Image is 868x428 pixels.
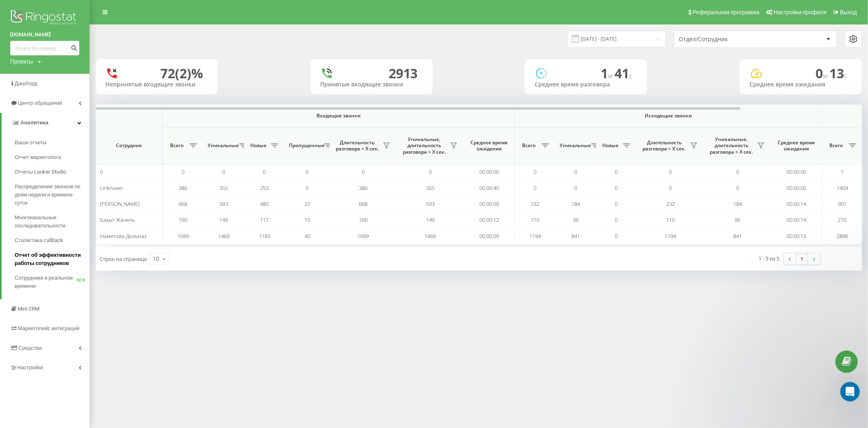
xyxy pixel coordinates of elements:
[425,232,436,240] span: 1469
[359,200,367,207] span: 668
[304,216,310,223] span: 10
[15,248,90,271] a: Отчет об эффективности работы сотрудников
[153,255,159,263] div: 10
[289,142,322,149] span: Пропущенные
[759,254,780,263] div: 1 - 5 из 5
[304,232,310,240] span: 40
[750,81,852,88] div: Среднее время ожидания
[429,168,432,175] span: 0
[669,184,672,192] span: 0
[575,168,577,175] span: 0
[733,232,742,240] span: 841
[20,119,48,126] span: Аналитика
[844,71,847,80] span: c
[666,216,675,223] span: 110
[572,200,580,207] span: 184
[736,168,739,175] span: 0
[840,9,857,15] span: Выход
[220,184,228,192] span: 355
[771,180,822,196] td: 00:00:00
[426,184,435,192] span: 355
[534,184,537,192] span: 0
[306,184,309,192] span: 0
[100,200,140,207] span: [PERSON_NAME]
[771,164,822,180] td: 00:00:00
[771,212,822,228] td: 00:00:14
[641,139,688,152] span: Длительность разговора > Х сек.
[15,233,90,248] a: Статистика callback
[100,255,147,263] span: Строк на странице
[816,64,829,82] span: 0
[464,180,515,196] td: 00:00:40
[840,382,860,402] iframe: Intercom live chat
[15,214,85,230] span: Многоканальные последовательности
[608,71,614,80] span: м
[534,113,803,119] span: Исходящие звонки
[600,142,621,149] span: Новые
[218,232,230,240] span: 1469
[2,113,90,132] a: Аналитика
[105,81,208,88] div: Непринятые входящие звонки
[260,184,269,192] span: 253
[401,136,448,155] span: Уникальные, длительность разговора > Х сек.
[601,64,614,82] span: 1
[220,200,228,207] span: 593
[531,216,540,223] span: 110
[771,228,822,244] td: 00:00:13
[15,210,90,233] a: Многоканальные последовательности
[15,274,77,290] span: Сотрудники в реальном времени
[100,232,146,240] span: Наметова Дильназ
[179,200,188,207] span: 668
[15,139,46,147] span: Ваши отчеты
[103,142,155,149] span: Сотрудник
[736,184,739,192] span: 0
[15,251,85,267] span: Отчет об эффективности работы сотрудников
[15,165,90,179] a: Отчеты Looker Studio
[15,271,90,293] a: Сотрудники в реальном времениNEW
[100,216,135,223] span: Бақыт Жанель
[665,232,676,240] span: 1194
[260,200,269,207] span: 480
[182,168,185,175] span: 0
[826,142,846,149] span: Всего
[464,228,515,244] td: 00:00:09
[829,64,847,82] span: 13
[15,168,66,176] span: Отчеты Looker Studio
[15,150,90,165] a: Отчет маркетолога
[796,253,808,265] a: 1
[160,66,203,81] div: 72 (2)%
[263,168,266,175] span: 0
[774,9,826,15] span: Настройки профиля
[666,200,675,207] span: 232
[669,168,672,175] span: 0
[179,216,188,223] span: 160
[18,325,79,331] span: Маркетплейс интеграций
[575,184,577,192] span: 0
[18,100,62,106] span: Центр обращений
[629,71,632,80] span: c
[358,232,369,240] span: 1699
[679,36,776,43] div: Отдел/Сотрудник
[177,232,189,240] span: 1699
[529,232,541,240] span: 1194
[426,200,435,207] span: 593
[464,196,515,212] td: 00:00:09
[771,196,822,212] td: 00:00:14
[519,142,539,149] span: Всего
[535,81,637,88] div: Среднее время разговора
[17,306,39,312] span: Mini CRM
[184,113,493,119] span: Входящие звонки
[18,345,42,351] span: Средства
[15,179,90,210] a: Распределение звонков по дням недели и времени суток
[208,142,237,149] span: Уникальные
[359,184,367,192] span: 386
[15,183,85,207] span: Распределение звонков по дням недели и времени суток
[100,184,123,192] span: Unknown
[260,216,269,223] span: 117
[10,8,79,29] img: Ringostat logo
[777,139,816,152] span: Среднее время ожидания
[259,232,270,240] span: 1183
[15,135,90,150] a: Ваши отчеты
[359,216,367,223] span: 160
[615,168,618,175] span: 0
